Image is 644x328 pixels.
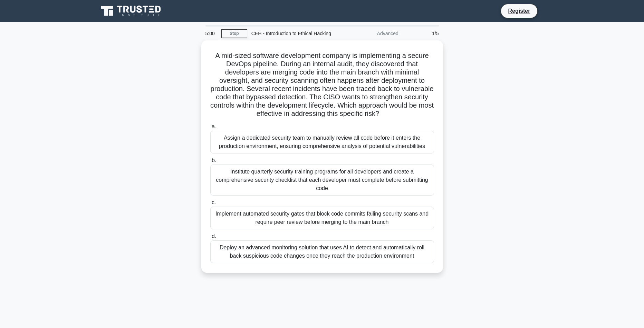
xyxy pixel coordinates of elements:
div: Advanced [342,27,403,40]
a: Stop [221,29,247,38]
span: c. [212,199,216,205]
div: 1/5 [403,27,443,40]
span: a. [212,123,216,129]
div: Assign a dedicated security team to manually review all code before it enters the production envi... [210,131,434,153]
div: Implement automated security gates that block code commits failing security scans and require pee... [210,207,434,229]
a: Register [504,7,534,15]
h5: A mid-sized software development company is implementing a secure DevOps pipeline. During an inte... [210,51,435,118]
div: Institute quarterly security training programs for all developers and create a comprehensive secu... [210,165,434,196]
div: Deploy an advanced monitoring solution that uses AI to detect and automatically roll back suspici... [210,240,434,263]
div: CEH - Introduction to Ethical Hacking [247,27,342,40]
span: b. [212,157,216,163]
span: d. [212,233,216,239]
div: 5:00 [201,27,221,40]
